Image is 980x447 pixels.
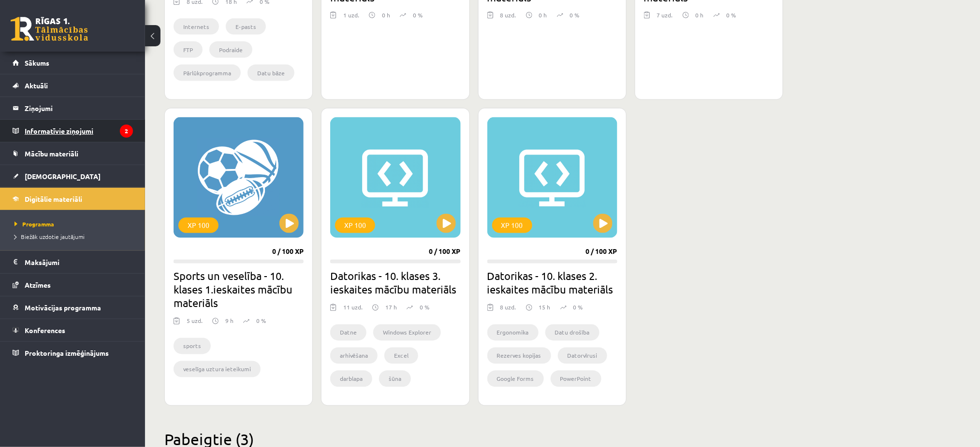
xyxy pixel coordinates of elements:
a: [DEMOGRAPHIC_DATA] [13,165,133,187]
li: Google Forms [487,371,544,387]
li: Podraide [209,42,252,58]
legend: Informatīvie ziņojumi [25,120,133,142]
li: darblapa [330,371,372,387]
span: Programma [15,220,54,228]
p: 0 % [727,11,736,19]
a: Mācību materiāli [13,142,133,165]
span: Biežāk uzdotie jautājumi [15,233,85,240]
p: 0 % [573,303,583,312]
p: 0 h [382,11,390,19]
h2: Datorikas - 10. klases 2. ieskaites mācību materiāls [487,269,617,296]
p: 0 h [696,11,704,19]
li: E-pasts [226,18,266,35]
a: Konferences [13,319,133,341]
p: 0 h [539,11,547,19]
li: arhivēšana [330,348,378,364]
a: Ziņojumi [13,97,133,119]
div: 8 uzd. [500,303,516,318]
div: XP 100 [178,218,219,233]
li: Excel [384,348,418,364]
a: Biežāk uzdotie jautājumi [15,232,135,241]
p: 15 h [539,303,551,312]
li: Pārlūkprogramma [174,65,241,81]
div: XP 100 [492,218,532,233]
a: Atzīmes [13,274,133,296]
legend: Ziņojumi [25,97,133,119]
p: 0 % [413,11,423,19]
i: 2 [120,125,133,138]
a: Digitālie materiāli [13,188,133,210]
h2: Datorikas - 10. klases 3. ieskaites mācību materiāls [330,269,460,296]
a: Sākums [13,52,133,74]
li: Ergonomika [487,324,539,341]
li: šūna [379,371,411,387]
span: [DEMOGRAPHIC_DATA] [25,172,101,181]
li: Rezerves kopijas [487,348,551,364]
div: 7 uzd. [657,11,673,25]
span: Proktoringa izmēģinājums [25,349,109,357]
p: 0 % [570,11,580,19]
a: Informatīvie ziņojumi2 [13,120,133,142]
span: Motivācijas programma [25,303,101,312]
li: sports [174,338,211,354]
li: Windows Explorer [373,324,441,341]
p: 17 h [385,303,397,312]
li: PowerPoint [551,371,601,387]
p: 0 % [420,303,429,312]
div: 8 uzd. [500,11,516,25]
li: FTP [174,42,203,58]
a: Maksājumi [13,251,133,273]
div: 11 uzd. [343,303,363,318]
span: Aktuāli [25,81,48,90]
div: 1 uzd. [343,11,359,25]
li: Datu bāze [248,65,294,81]
li: veselīga uztura ieteikumi [174,361,261,377]
span: Digitālie materiāli [25,195,82,203]
span: Konferences [25,326,65,335]
span: Mācību materiāli [25,149,78,158]
li: Datu drošība [545,324,600,341]
p: 0 % [256,317,266,325]
h2: Sports un veselība - 10. klases 1.ieskaites mācību materiāls [174,269,304,310]
a: Rīgas 1. Tālmācības vidusskola [11,17,88,41]
div: XP 100 [335,218,375,233]
a: Aktuāli [13,74,133,97]
legend: Maksājumi [25,251,133,273]
li: Datne [330,324,366,341]
a: Proktoringa izmēģinājums [13,342,133,364]
li: Datorvīrusi [558,348,607,364]
a: Motivācijas programma [13,296,133,319]
span: Atzīmes [25,280,51,289]
span: Sākums [25,58,49,67]
a: Programma [15,220,135,228]
div: 5 uzd. [187,317,203,331]
li: Internets [174,18,219,35]
p: 9 h [225,317,234,325]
